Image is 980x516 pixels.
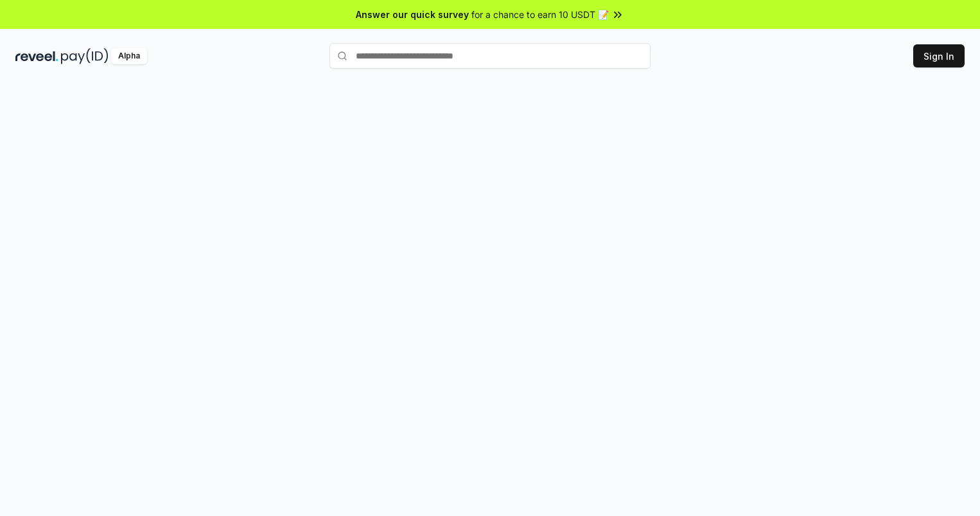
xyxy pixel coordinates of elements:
div: Alpha [111,48,147,64]
span: for a chance to earn 10 USDT 📝 [471,8,609,21]
button: Sign In [913,44,965,67]
span: Answer our quick survey [356,8,469,21]
img: pay_id [61,48,109,64]
img: reveel_dark [15,48,58,64]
